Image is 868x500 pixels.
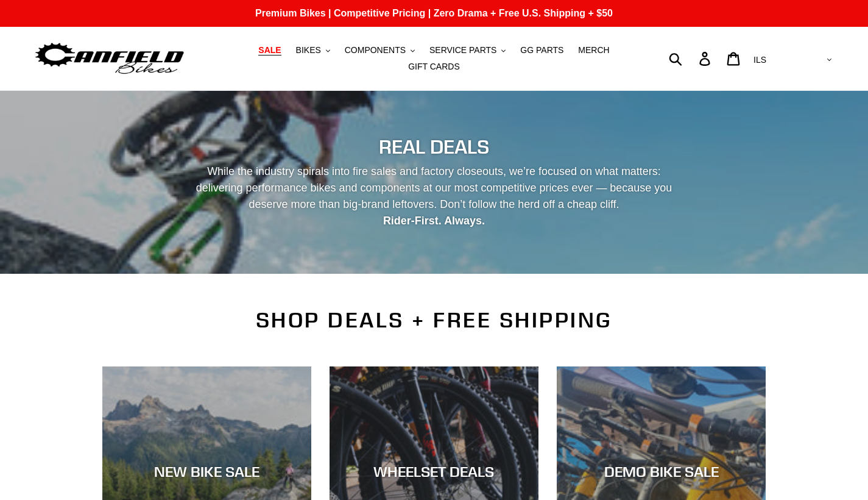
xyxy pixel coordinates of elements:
[557,462,766,480] div: DEMO BIKE SALE
[339,42,421,59] button: COMPONENTS
[34,40,186,78] img: Canfield Bikes
[514,42,570,59] a: GG PARTS
[408,62,460,72] span: GIFT CARDS
[102,307,766,333] h2: SHOP DEALS + FREE SHIPPING
[185,163,683,229] p: While the industry spirals into fire sales and factory closeouts, we’re focused on what matters: ...
[429,45,496,55] span: SERVICE PARTS
[296,45,321,55] span: BIKES
[258,45,281,55] span: SALE
[290,42,336,59] button: BIKES
[520,45,563,55] span: GG PARTS
[252,42,287,59] a: SALE
[676,45,707,72] input: Search
[330,462,538,480] div: WHEELSET DEALS
[402,59,466,75] a: GIFT CARDS
[423,42,512,59] button: SERVICE PARTS
[578,45,609,55] span: MERCH
[102,135,766,159] h2: REAL DEALS
[572,42,615,59] a: MERCH
[383,215,485,227] strong: Rider-First. Always.
[102,462,311,480] div: NEW BIKE SALE
[345,45,406,55] span: COMPONENTS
